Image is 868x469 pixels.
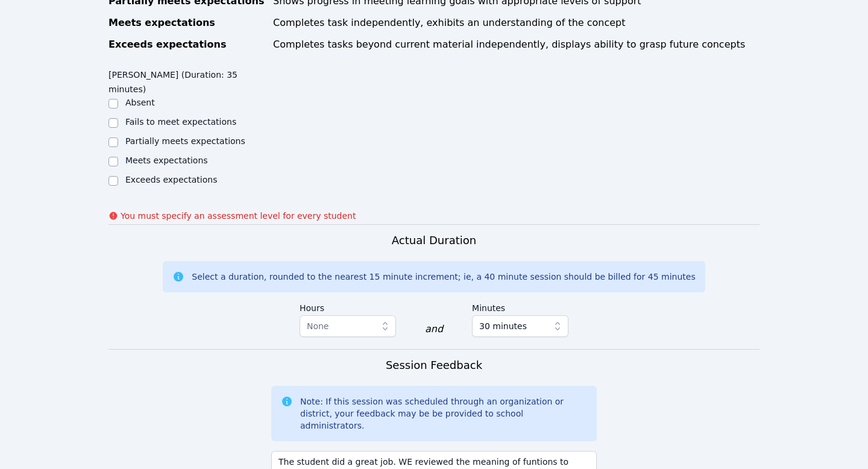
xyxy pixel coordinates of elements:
div: Select a duration, rounded to the nearest 15 minute increment; ie, a 40 minute session should be ... [192,271,695,283]
h3: Session Feedback [386,357,482,374]
button: 30 minutes [472,315,568,337]
p: You must specify an assessment level for every student [121,210,356,222]
div: and [425,322,443,336]
h3: Actual Duration [392,232,476,249]
label: Partially meets expectations [125,136,245,146]
span: 30 minutes [479,319,527,333]
label: Absent [125,98,155,107]
div: Completes task independently, exhibits an understanding of the concept [273,16,759,30]
div: Exceeds expectations [108,37,266,52]
label: Minutes [472,297,568,315]
div: Completes tasks beyond current material independently, displays ability to grasp future concepts [273,37,759,52]
div: Note: If this session was scheduled through an organization or district, your feedback may be be ... [300,395,587,432]
div: Meets expectations [108,16,266,30]
label: Hours [300,297,396,315]
label: Exceeds expectations [125,175,217,184]
legend: [PERSON_NAME] (Duration: 35 minutes) [108,64,271,96]
span: None [307,321,329,331]
button: None [300,315,396,337]
label: Meets expectations [125,156,208,165]
label: Fails to meet expectations [125,117,236,127]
